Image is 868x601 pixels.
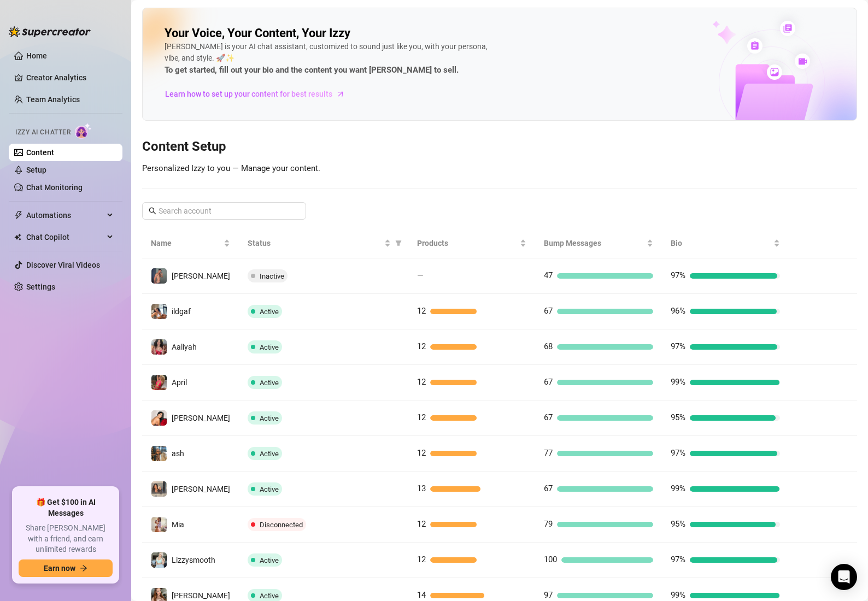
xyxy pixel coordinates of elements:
[165,88,332,100] span: Learn how to set up your content for best results
[19,523,113,555] span: Share [PERSON_NAME] with a friend, and earn unlimited rewards
[142,138,857,156] h3: Content Setup
[239,228,408,258] th: Status
[408,228,535,258] th: Products
[687,9,857,120] img: ai-chatter-content-library-cLFOSyPT.png
[671,448,685,458] span: 97%
[417,590,426,600] span: 14
[80,564,87,572] span: arrow-right
[417,413,426,422] span: 12
[172,556,215,564] span: Lizzysmooth
[671,555,685,564] span: 97%
[172,343,197,351] span: Aaliyah
[260,521,303,529] span: Disconnected
[544,519,553,529] span: 79
[260,379,279,387] span: Active
[335,89,346,99] span: arrow-right
[544,270,553,280] span: 47
[831,564,857,590] div: Open Intercom Messenger
[151,375,167,390] img: April
[417,270,424,280] span: —
[26,207,104,224] span: Automations
[260,485,279,493] span: Active
[151,552,167,568] img: Lizzysmooth
[26,261,100,269] a: Discover Viral Videos
[671,237,771,249] span: Bio
[172,272,230,280] span: [PERSON_NAME]
[260,592,279,600] span: Active
[26,95,80,104] a: Team Analytics
[172,520,184,529] span: Mia
[151,481,167,497] img: Esmeralda
[671,519,685,529] span: 95%
[544,555,557,564] span: 100
[395,240,402,246] span: filter
[544,306,553,316] span: 67
[260,450,279,458] span: Active
[151,410,167,426] img: Sophia
[151,304,167,319] img: ildgaf
[165,85,353,103] a: Learn how to set up your content for best results
[417,341,426,351] span: 12
[14,211,23,220] span: thunderbolt
[172,449,184,458] span: ash
[172,378,187,387] span: April
[26,282,55,291] a: Settings
[172,485,230,493] span: [PERSON_NAME]
[662,228,789,258] th: Bio
[671,377,685,387] span: 99%
[671,270,685,280] span: 97%
[19,559,113,577] button: Earn nowarrow-right
[44,564,75,573] span: Earn now
[149,207,156,215] span: search
[248,237,382,249] span: Status
[671,341,685,351] span: 97%
[165,65,459,75] strong: To get started, fill out your bio and the content you want [PERSON_NAME] to sell.
[535,228,662,258] th: Bump Messages
[142,163,320,173] span: Personalized Izzy to you — Manage your content.
[417,377,426,387] span: 12
[544,413,553,422] span: 67
[26,51,47,60] a: Home
[26,148,54,157] a: Content
[544,484,553,493] span: 67
[417,484,426,493] span: 13
[26,69,114,86] a: Creator Analytics
[544,590,553,600] span: 97
[260,556,279,564] span: Active
[417,306,426,316] span: 12
[151,237,221,249] span: Name
[544,341,553,351] span: 68
[26,166,46,174] a: Setup
[260,414,279,422] span: Active
[544,237,644,249] span: Bump Messages
[165,26,350,41] h2: Your Voice, Your Content, Your Izzy
[417,448,426,458] span: 12
[671,590,685,600] span: 99%
[151,339,167,355] img: Aaliyah
[417,555,426,564] span: 12
[417,519,426,529] span: 12
[393,235,404,251] span: filter
[26,228,104,246] span: Chat Copilot
[75,123,92,139] img: AI Chatter
[671,484,685,493] span: 99%
[260,272,284,280] span: Inactive
[9,26,91,37] img: logo-BBDzfeDw.svg
[159,205,291,217] input: Search account
[544,377,553,387] span: 67
[15,127,71,138] span: Izzy AI Chatter
[417,237,518,249] span: Products
[142,228,239,258] th: Name
[165,41,492,77] div: [PERSON_NAME] is your AI chat assistant, customized to sound just like you, with your persona, vi...
[151,268,167,284] img: Dominick
[172,307,191,316] span: ildgaf
[260,343,279,351] span: Active
[14,233,21,241] img: Chat Copilot
[671,306,685,316] span: 96%
[544,448,553,458] span: 77
[26,183,83,192] a: Chat Monitoring
[19,497,113,518] span: 🎁 Get $100 in AI Messages
[151,517,167,532] img: Mia
[172,414,230,422] span: [PERSON_NAME]
[671,413,685,422] span: 95%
